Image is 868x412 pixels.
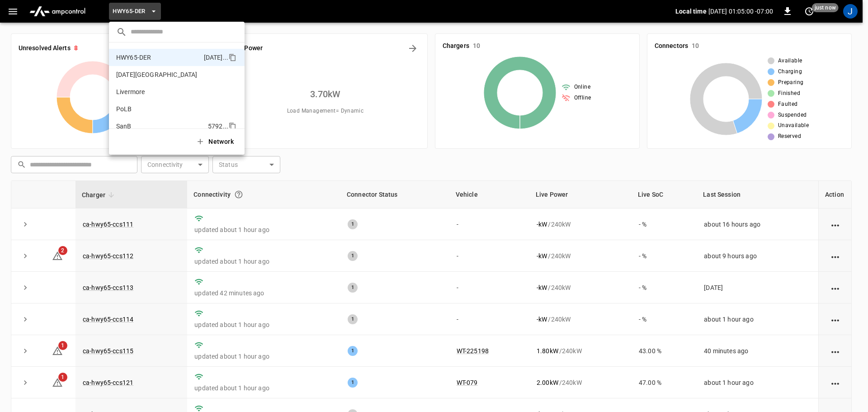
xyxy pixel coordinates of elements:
[228,52,238,63] div: copy
[116,70,205,79] p: [DATE][GEOGRAPHIC_DATA]
[228,121,238,132] div: copy
[116,53,200,62] p: HWY65-DER
[116,87,206,96] p: Livermore
[116,104,204,114] p: PoLB
[190,133,241,151] button: Network
[116,122,204,131] p: SanB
